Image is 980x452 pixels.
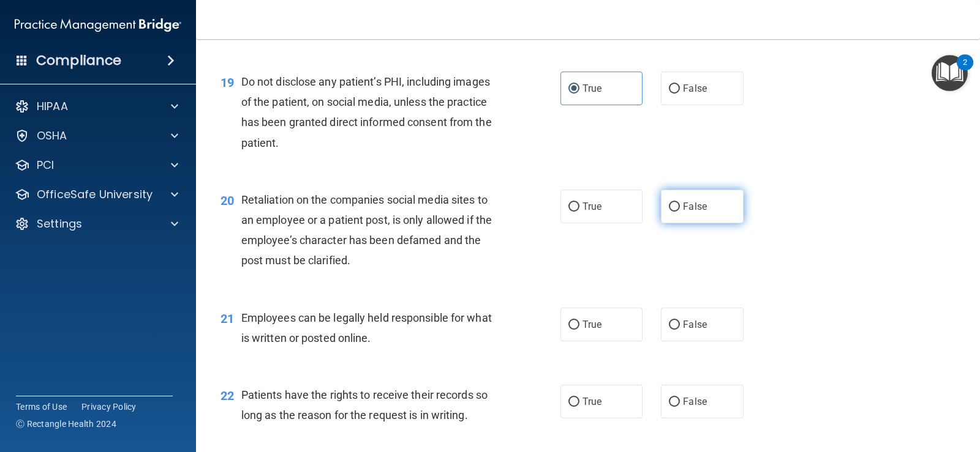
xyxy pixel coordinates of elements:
[221,75,234,90] span: 19
[221,388,234,403] span: 22
[582,83,601,94] span: True
[683,201,707,212] span: False
[568,202,579,212] input: True
[15,217,178,231] a: Settings
[16,401,67,413] a: Terms of Use
[582,201,601,212] span: True
[568,84,579,94] input: True
[669,398,680,407] input: False
[963,62,967,78] div: 2
[221,311,234,326] span: 21
[582,396,601,407] span: True
[37,99,68,114] p: HIPAA
[683,83,707,94] span: False
[15,187,178,202] a: OfficeSafe University
[16,418,116,430] span: Ⓒ Rectangle Health 2024
[568,398,579,407] input: True
[15,128,178,143] a: OSHA
[15,13,181,37] img: PMB logo
[81,401,137,413] a: Privacy Policy
[36,52,121,69] h4: Compliance
[241,193,492,267] span: Retaliation on the companies social media sites to an employee or a patient post, is only allowed...
[37,187,153,202] p: OfficeSafe University
[582,319,601,330] span: True
[37,128,67,143] p: OSHA
[37,158,54,172] p: PCI
[241,311,492,344] span: Employees can be legally held responsible for what is written or posted online.
[15,158,178,172] a: PCI
[669,202,680,212] input: False
[241,75,492,149] span: Do not disclose any patient’s PHI, including images of the patient, on social media, unless the p...
[241,388,488,421] span: Patients have the rights to receive their records so long as the reason for the request is in wri...
[568,320,579,330] input: True
[15,99,178,114] a: HIPAA
[932,55,968,91] button: Open Resource Center, 2 new notifications
[683,319,707,330] span: False
[37,217,82,231] p: Settings
[669,84,680,94] input: False
[221,193,234,208] span: 20
[683,396,707,407] span: False
[669,320,680,330] input: False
